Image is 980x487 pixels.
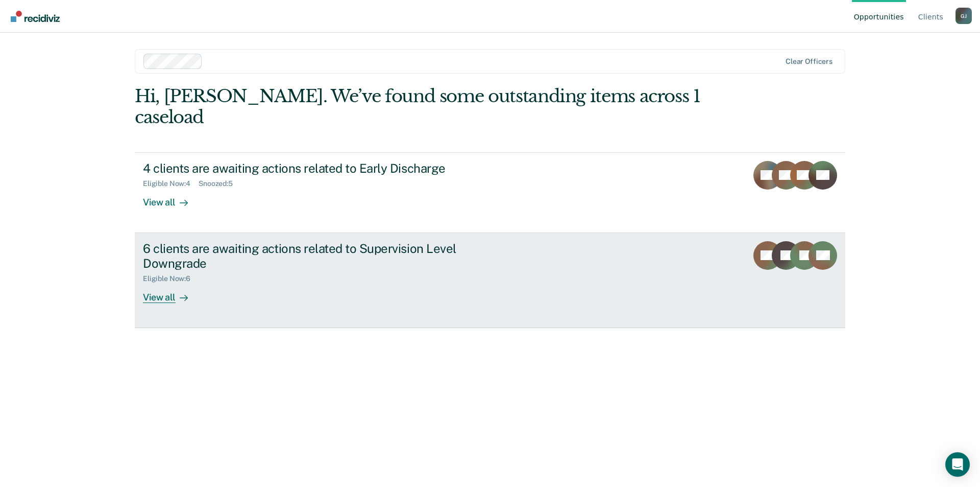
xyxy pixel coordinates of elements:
[143,188,200,208] div: View all
[143,161,501,176] div: 4 clients are awaiting actions related to Early Discharge
[955,8,972,24] div: G J
[143,179,199,188] div: Eligible Now : 4
[199,179,241,188] div: Snoozed : 5
[143,274,199,283] div: Eligible Now : 6
[143,241,501,271] div: 6 clients are awaiting actions related to Supervision Level Downgrade
[135,152,845,233] a: 4 clients are awaiting actions related to Early DischargeEligible Now:4Snoozed:5View all
[143,283,200,303] div: View all
[945,452,970,477] div: Open Intercom Messenger
[786,57,832,66] div: Clear officers
[135,86,703,128] div: Hi, [PERSON_NAME]. We’ve found some outstanding items across 1 caseload
[135,233,845,328] a: 6 clients are awaiting actions related to Supervision Level DowngradeEligible Now:6View all
[955,8,972,24] button: Profile dropdown button
[11,11,60,22] img: Recidiviz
